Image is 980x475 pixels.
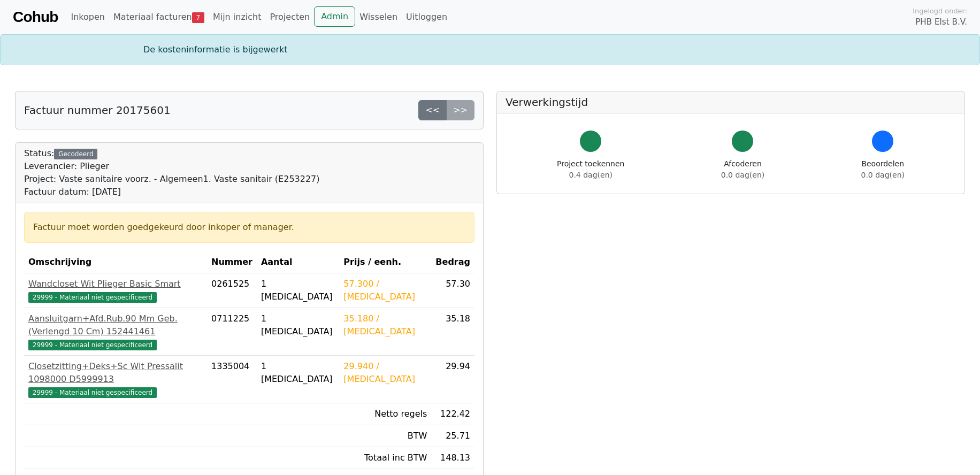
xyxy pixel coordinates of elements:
td: Netto regels [339,403,431,425]
th: Nummer [207,251,257,273]
th: Prijs / eenh. [339,251,431,273]
th: Omschrijving [24,251,207,273]
div: Gecodeerd [54,149,97,159]
td: 29.94 [431,356,474,403]
div: Beoordelen [861,158,905,181]
td: 148.13 [431,447,474,469]
td: 57.30 [431,273,474,308]
td: 1335004 [207,356,257,403]
td: 122.42 [431,403,474,425]
div: 1 [MEDICAL_DATA] [261,360,335,386]
h5: Verwerkingstijd [506,96,956,109]
div: 57.300 / [MEDICAL_DATA] [343,278,427,303]
a: Wisselen [355,6,402,28]
div: Closetzitting+Deks+Sc Wit Pressalit 1098000 D5999913 [28,360,203,386]
div: Aansluitgarn+Afd.Rub.90 Mm Geb.(Verlengd 10 Cm) 152441461 [28,312,203,338]
span: PHB Elst B.V. [915,16,967,28]
span: 0.4 dag(en) [569,171,612,179]
a: Mijn inzicht [209,6,266,28]
div: Factuur datum: [DATE] [24,186,320,198]
th: Bedrag [431,251,474,273]
td: 25.71 [431,425,474,447]
td: 0711225 [207,308,257,356]
div: Factuur moet worden goedgekeurd door inkoper of manager. [33,221,465,234]
span: 0.0 dag(en) [721,171,764,179]
div: Leverancier: Plieger [24,160,320,173]
span: 0.0 dag(en) [861,171,905,179]
div: De kosteninformatie is bijgewerkt [137,43,843,56]
td: 35.18 [431,308,474,356]
a: Closetzitting+Deks+Sc Wit Pressalit 1098000 D599991329999 - Materiaal niet gespecificeerd [28,360,203,399]
a: Materiaal facturen7 [109,6,209,28]
a: << [418,100,447,120]
div: 1 [MEDICAL_DATA] [261,278,335,303]
td: BTW [339,425,431,447]
a: Uitloggen [402,6,451,28]
div: Project: Vaste sanitaire voorz. - Algemeen1. Vaste sanitair (E253227) [24,173,320,186]
a: Wandcloset Wit Plieger Basic Smart29999 - Materiaal niet gespecificeerd [28,278,203,303]
div: Afcoderen [721,158,764,181]
span: 29999 - Materiaal niet gespecificeerd [28,340,157,350]
td: 0261525 [207,273,257,308]
a: Inkopen [66,6,109,28]
div: 29.940 / [MEDICAL_DATA] [343,360,427,386]
div: Project toekennen [557,158,624,181]
a: Projecten [265,6,314,28]
span: 29999 - Materiaal niet gespecificeerd [28,292,157,303]
div: 35.180 / [MEDICAL_DATA] [343,312,427,338]
span: Ingelogd onder: [913,6,967,16]
span: 7 [192,12,204,23]
a: Aansluitgarn+Afd.Rub.90 Mm Geb.(Verlengd 10 Cm) 15244146129999 - Materiaal niet gespecificeerd [28,312,203,351]
span: 29999 - Materiaal niet gespecificeerd [28,387,157,398]
th: Aantal [257,251,339,273]
div: Wandcloset Wit Plieger Basic Smart [28,278,203,290]
td: Totaal inc BTW [339,447,431,469]
div: 1 [MEDICAL_DATA] [261,312,335,338]
a: Admin [314,6,355,27]
div: Status: [24,147,320,198]
a: Cohub [13,4,58,30]
h5: Factuur nummer 20175601 [24,104,171,117]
